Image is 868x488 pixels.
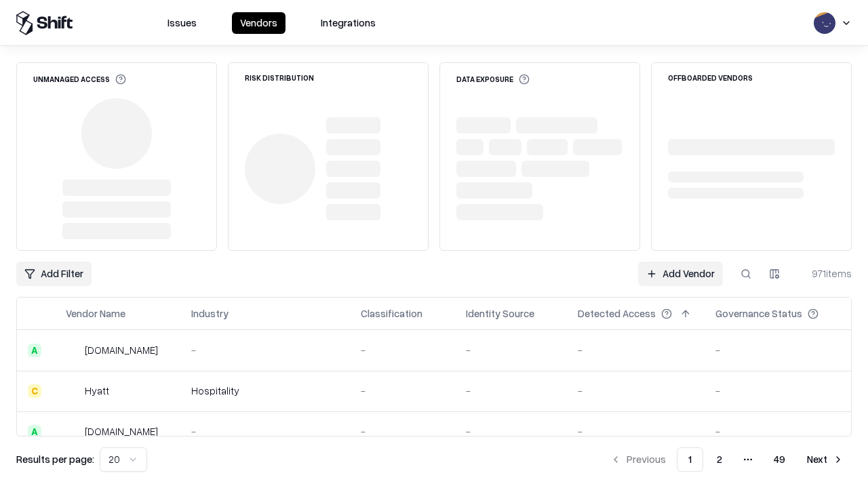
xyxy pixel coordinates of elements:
div: Industry [191,306,229,321]
button: 2 [706,447,733,472]
div: Classification [361,306,422,321]
div: - [361,343,444,357]
div: Data Exposure [456,74,530,85]
div: - [715,343,840,357]
div: C [28,384,41,398]
button: Next [799,447,852,472]
a: Add Vendor [638,262,723,286]
div: Unmanaged Access [33,74,126,85]
div: - [715,384,840,398]
div: Risk Distribution [245,74,314,81]
nav: pagination [602,447,852,472]
div: - [361,384,444,398]
div: - [715,424,840,439]
div: - [578,424,694,439]
div: Hospitality [191,384,339,398]
button: Vendors [232,12,285,34]
div: Identity Source [466,306,534,321]
button: Add Filter [16,262,92,286]
div: Offboarded Vendors [668,74,753,81]
img: primesec.co.il [66,425,79,439]
img: intrado.com [66,344,79,357]
div: [DOMAIN_NAME] [85,424,158,439]
div: Hyatt [85,384,109,398]
div: - [466,384,556,398]
div: [DOMAIN_NAME] [85,343,158,357]
div: Governance Status [715,306,802,321]
div: 971 items [797,266,852,281]
div: - [466,424,556,439]
div: - [191,343,339,357]
div: - [466,343,556,357]
div: - [361,424,444,439]
div: Vendor Name [66,306,125,321]
button: 1 [677,447,703,472]
button: Issues [159,12,205,34]
div: A [28,425,41,439]
p: Results per page: [16,452,94,466]
div: - [191,424,339,439]
button: 49 [763,447,796,472]
img: Hyatt [66,384,79,398]
div: A [28,344,41,357]
div: - [578,343,694,357]
div: - [578,384,694,398]
button: Integrations [313,12,384,34]
div: Detected Access [578,306,656,321]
